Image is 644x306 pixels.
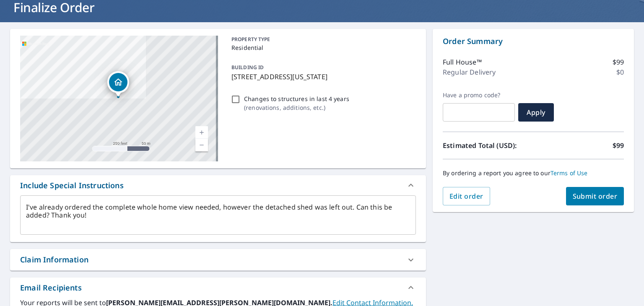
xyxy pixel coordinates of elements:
p: $99 [613,57,624,67]
p: Order Summary [443,36,624,47]
textarea: I've already ordered the complete whole home view needed, however the detached shed was left out.... [26,203,410,227]
p: $0 [616,67,624,77]
p: Changes to structures in last 4 years [244,94,349,103]
p: Regular Delivery [443,67,496,77]
p: $99 [613,140,624,150]
label: Have a promo code? [443,91,515,99]
div: Include Special Instructions [10,175,426,195]
p: BUILDING ID [231,64,264,71]
div: Claim Information [20,254,88,265]
p: Estimated Total (USD): [443,140,533,150]
a: Current Level 17, Zoom In [195,126,208,139]
p: PROPERTY TYPE [231,36,413,43]
span: Apply [525,108,547,117]
span: Edit order [449,192,483,201]
div: Dropped pin, building 1, Residential property, 1225 Aspen Ave Colorado Springs, CO 80905 [107,71,129,97]
div: Claim Information [10,249,426,270]
span: Submit order [573,192,618,201]
p: ( renovations, additions, etc. ) [244,103,349,112]
div: Email Recipients [20,282,82,293]
a: Current Level 17, Zoom Out [195,139,208,151]
p: Full House™ [443,57,482,67]
button: Edit order [443,187,490,205]
p: [STREET_ADDRESS][US_STATE] [231,72,413,82]
a: Terms of Use [551,169,588,177]
p: By ordering a report you agree to our [443,169,624,177]
div: Include Special Instructions [20,180,124,191]
p: Residential [231,43,413,52]
button: Submit order [566,187,624,205]
div: Email Recipients [10,277,426,298]
button: Apply [518,103,554,122]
